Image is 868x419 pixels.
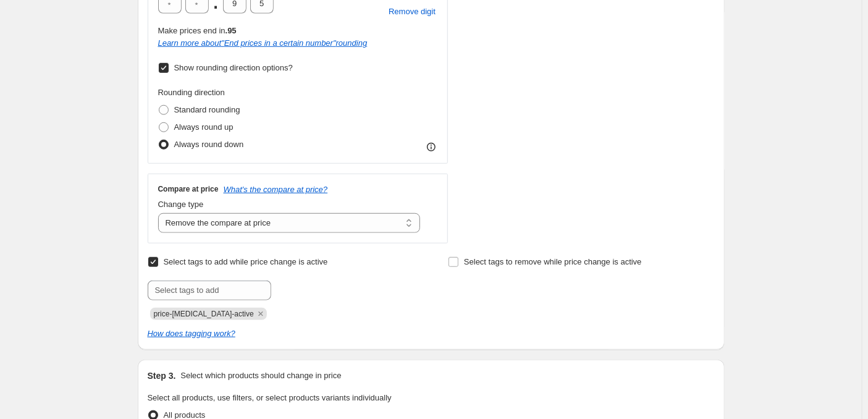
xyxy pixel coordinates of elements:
[158,184,219,194] h3: Compare at price
[148,393,392,402] span: Select all products, use filters, or select products variants individually
[158,38,368,48] a: Learn more about"End prices in a certain number"rounding
[148,329,235,338] a: How does tagging work?
[387,4,437,20] button: Remove placeholder
[225,26,237,35] b: .95
[389,6,436,18] span: Remove digit
[180,370,341,382] p: Select which products should change in price
[154,310,254,318] span: price-change-job-active
[164,257,328,266] span: Select tags to add while price change is active
[464,257,642,266] span: Select tags to remove while price change is active
[174,122,234,132] span: Always round up
[158,200,204,209] span: Change type
[148,370,176,382] h2: Step 3.
[174,63,293,72] span: Show rounding direction options?
[158,26,237,35] span: Make prices end in
[148,281,271,300] input: Select tags to add
[255,308,266,320] button: Remove price-change-job-active
[158,38,368,48] i: Learn more about " End prices in a certain number " rounding
[174,105,240,114] span: Standard rounding
[224,185,328,194] button: What's the compare at price?
[174,140,244,149] span: Always round down
[158,88,225,97] span: Rounding direction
